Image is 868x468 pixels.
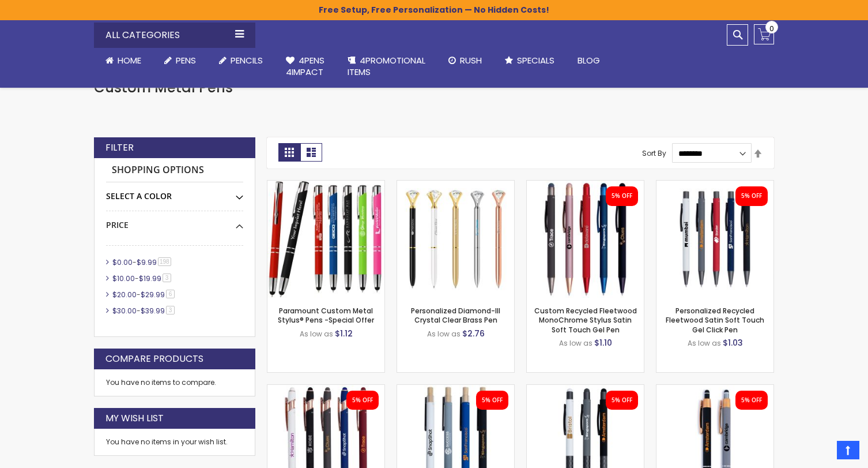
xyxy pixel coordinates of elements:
[300,329,333,339] span: As low as
[278,143,300,162] strong: Grid
[153,48,207,73] a: Pens
[110,290,179,299] a: $20.00-$29.996
[348,54,425,78] span: 4PROMOTIONAL ITEMS
[397,181,514,298] img: Personalized Diamond-III Crystal Clear Brass Pen
[274,48,336,85] a: 4Pens4impact
[106,182,243,202] div: Select A Color
[110,306,179,316] a: $30.00-$39.993
[688,338,721,348] span: As low as
[482,396,503,405] div: 5% OFF
[352,396,373,405] div: 5% OFF
[656,181,773,298] img: Personalized Recycled Fleetwood Satin Soft Touch Gel Click Pen
[427,329,461,339] span: As low as
[517,54,554,66] span: Specials
[656,180,773,190] a: Personalized Recycled Fleetwood Satin Soft Touch Gel Click Pen
[166,306,175,315] span: 3
[267,180,384,190] a: Paramount Custom Metal Stylus® Pens -Special Offer
[278,306,374,325] a: Paramount Custom Metal Stylus® Pens -Special Offer
[460,54,482,66] span: Rush
[741,396,762,405] div: 5% OFF
[163,274,171,282] span: 3
[106,211,243,231] div: Price
[141,306,165,316] span: $39.99
[141,290,165,299] span: $29.99
[110,274,175,283] a: $10.00-$19.993
[105,412,164,425] strong: My Wish List
[656,384,773,394] a: Personalized Copper Penny Stylus Satin Soft Touch Click Metal Pen
[112,306,137,316] span: $30.00
[493,48,566,73] a: Specials
[139,274,161,283] span: $19.99
[741,192,762,200] div: 5% OFF
[286,54,324,78] span: 4Pens 4impact
[612,192,632,200] div: 5% OFF
[527,384,644,394] a: Custom Recycled Fleetwood Stylus Satin Soft Touch Gel Click Pen
[411,306,500,325] a: Personalized Diamond-III Crystal Clear Brass Pen
[578,54,600,66] span: Blog
[112,290,137,299] span: $20.00
[110,257,175,267] a: $0.00-$9.99198
[462,328,485,339] span: $2.76
[231,54,263,66] span: Pencils
[267,384,384,394] a: Custom Lexi Rose Gold Stylus Soft Touch Recycled Aluminum Pen
[118,54,141,66] span: Home
[336,48,437,85] a: 4PROMOTIONALITEMS
[158,257,171,266] span: 198
[166,290,175,298] span: 6
[335,328,353,339] span: $1.12
[106,158,243,183] strong: Shopping Options
[642,148,666,158] label: Sort By
[112,274,135,283] span: $10.00
[773,437,868,468] iframe: Google Customer Reviews
[176,54,196,66] span: Pens
[267,181,384,298] img: Paramount Custom Metal Stylus® Pens -Special Offer
[559,338,592,348] span: As low as
[612,396,632,405] div: 5% OFF
[94,23,255,48] div: All Categories
[723,337,743,349] span: $1.03
[527,180,644,190] a: Custom Recycled Fleetwood MonoChrome Stylus Satin Soft Touch Gel Pen
[437,48,493,73] a: Rush
[666,306,764,334] a: Personalized Recycled Fleetwood Satin Soft Touch Gel Click Pen
[105,353,203,365] strong: Compare Products
[94,48,153,73] a: Home
[754,24,774,44] a: 0
[397,384,514,394] a: Eco-Friendly Aluminum Bali Satin Soft Touch Gel Click Pen
[527,181,644,298] img: Custom Recycled Fleetwood MonoChrome Stylus Satin Soft Touch Gel Pen
[94,78,774,97] h1: Custom Metal Pens
[397,180,514,190] a: Personalized Diamond-III Crystal Clear Brass Pen
[769,23,774,34] span: 0
[105,141,134,154] strong: Filter
[594,337,612,349] span: $1.10
[207,48,274,73] a: Pencils
[94,369,255,396] div: You have no items to compare.
[137,257,157,267] span: $9.99
[566,48,612,73] a: Blog
[112,257,133,267] span: $0.00
[106,437,243,447] div: You have no items in your wish list.
[534,306,637,334] a: Custom Recycled Fleetwood MonoChrome Stylus Satin Soft Touch Gel Pen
